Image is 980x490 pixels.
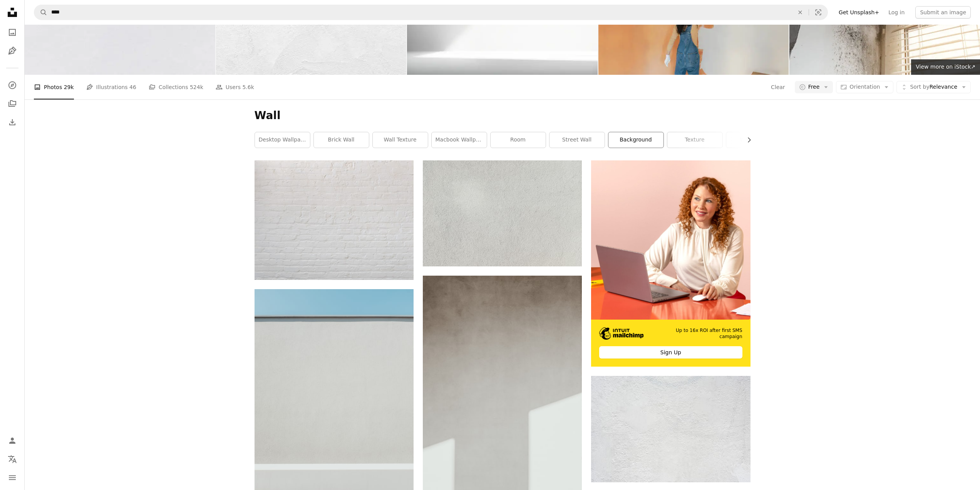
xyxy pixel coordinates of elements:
a: Illustrations 46 [86,75,136,99]
span: Sort by [910,84,929,90]
a: Photos [5,25,20,40]
a: a black and white photo of a cat sitting on a window sill [423,391,582,398]
a: View more on iStock↗ [911,59,980,75]
a: a close up of a white stucco wall [423,210,582,217]
span: 524k [190,83,203,91]
a: Log in [884,6,909,19]
a: white brick wall [255,216,414,223]
img: file-1722962837469-d5d3a3dee0c7image [591,160,750,320]
a: Explore [5,77,20,93]
button: Clear [792,5,809,20]
span: Orientation [849,84,880,90]
a: wall texture [373,132,428,148]
button: Sort byRelevance [896,81,971,93]
a: street wall [549,132,605,148]
button: Free [795,81,833,93]
a: room [491,132,546,148]
button: Language [5,451,20,467]
span: View more on iStock ↗ [916,64,975,70]
a: Illustrations [5,43,20,59]
img: white brick wall [255,160,414,280]
a: Home — Unsplash [5,5,20,22]
a: a black and white cat sitting on top of a white wall [255,405,414,412]
span: Up to 16x ROI after first SMS campaign [655,327,742,340]
button: Clear [771,81,786,93]
a: Log in / Sign up [5,433,20,448]
a: wallpaper [726,132,781,148]
a: a black and white cat laying on top of a white wall [591,426,750,433]
a: Get Unsplash+ [834,6,884,19]
div: Sign Up [599,346,742,359]
a: texture [667,132,722,148]
button: Menu [5,470,20,485]
a: background [608,132,663,148]
span: Free [808,83,820,91]
button: Visual search [809,5,828,20]
button: Search Unsplash [34,5,47,20]
a: Users 5.6k [216,75,254,99]
a: Collections [5,96,20,111]
h1: Wall [255,109,750,123]
img: file-1690386555781-336d1949dad1image [599,327,643,340]
a: macbook wallpaper [432,132,487,148]
a: brick wall [314,132,369,148]
a: Download History [5,115,20,130]
form: Find visuals sitewide [34,5,828,20]
span: 46 [129,83,136,91]
img: a black and white cat laying on top of a white wall [591,376,750,482]
span: 5.6k [242,83,254,91]
a: Collections 524k [149,75,203,99]
button: Orientation [836,81,893,93]
img: a close up of a white stucco wall [423,160,582,266]
a: Up to 16x ROI after first SMS campaignSign Up [591,160,750,367]
button: scroll list to the right [742,132,750,148]
span: Relevance [910,83,957,91]
button: Submit an image [915,6,971,19]
a: desktop wallpaper [255,132,310,148]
